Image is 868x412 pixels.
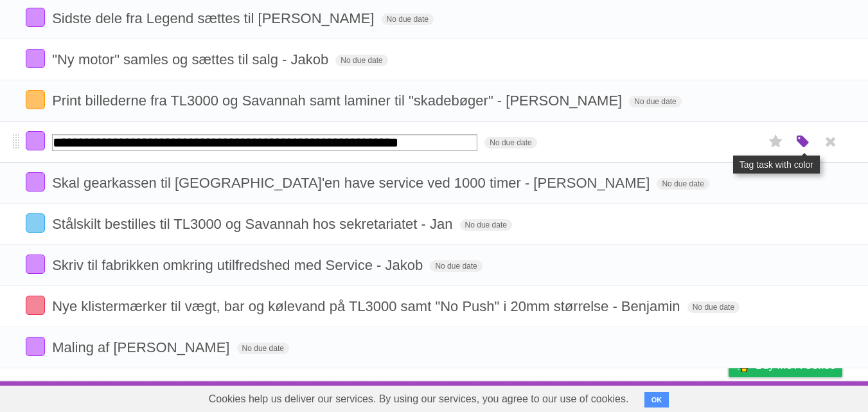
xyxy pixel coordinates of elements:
label: Done [26,49,45,68]
span: "Ny motor" samles og sættes til salg - Jakob [52,51,332,67]
label: Done [26,131,45,150]
label: Done [26,90,45,109]
button: OK [644,392,669,408]
span: Cookies help us deliver our services. By using our services, you agree to our use of cookies. [196,386,642,412]
span: No due date [687,301,740,313]
span: No due date [629,96,681,107]
span: Sidste dele fra Legend sættes til [PERSON_NAME] [52,10,377,26]
span: No due date [335,55,387,66]
label: Star task [764,131,788,152]
label: Done [26,337,45,356]
span: No due date [382,13,434,25]
label: Done [26,296,45,315]
span: Skal gearkassen til [GEOGRAPHIC_DATA]'en have service ved 1000 timer - [PERSON_NAME] [52,175,653,191]
a: Terms [668,384,696,409]
span: Maling af [PERSON_NAME] [52,339,233,355]
a: About [558,384,585,409]
span: Print billederne fra TL3000 og Savannah samt laminer til "skadebøger" - [PERSON_NAME] [52,93,625,109]
span: Stålskilt bestilles til TL3000 og Savannah hos sekretariatet - Jan [52,216,456,232]
label: Done [26,172,45,192]
a: Developers [600,384,652,409]
label: Done [26,213,45,233]
span: Nye klistermærker til vægt, bar og kølevand på TL3000 samt "No Push" i 20mm størrelse - Benjamin [52,298,683,314]
span: Buy me a coffee [756,354,836,377]
span: No due date [460,219,512,231]
label: Done [26,8,45,27]
span: No due date [237,343,289,354]
span: No due date [484,137,536,148]
span: Skriv til fabrikken omkring utilfredshed med Service - Jakob [52,257,426,273]
span: No due date [657,178,709,190]
span: No due date [430,260,482,272]
a: Suggest a feature [761,384,842,409]
a: Privacy [712,384,745,409]
label: Done [26,255,45,274]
